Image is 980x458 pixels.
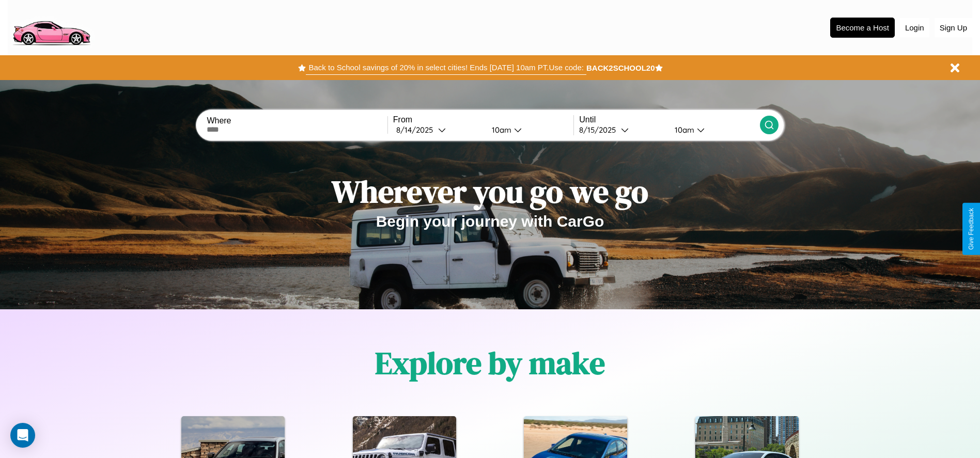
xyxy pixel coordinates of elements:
[935,18,972,37] button: Sign Up
[484,124,574,135] button: 10am
[666,124,760,135] button: 10am
[900,18,929,37] button: Login
[830,18,895,38] button: Become a Host
[579,115,759,124] label: Until
[306,60,586,75] button: Back to School savings of 20% in select cities! Ends [DATE] 10am PT.Use code:
[393,115,573,124] label: From
[375,342,605,384] h1: Explore by make
[207,116,387,125] label: Where
[487,125,514,135] div: 10am
[586,64,655,72] b: BACK2SCHOOL20
[670,125,697,135] div: 10am
[579,125,621,135] div: 8 / 15 / 2025
[968,208,975,250] div: Give Feedback
[393,124,484,135] button: 8/14/2025
[10,423,35,448] div: Open Intercom Messenger
[8,5,95,48] img: logo
[396,125,438,135] div: 8 / 14 / 2025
